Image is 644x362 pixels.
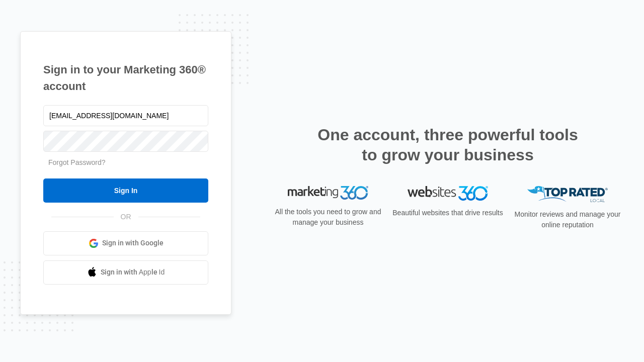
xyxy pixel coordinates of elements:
[43,61,208,95] h1: Sign in to your Marketing 360® account
[314,125,581,165] h2: One account, three powerful tools to grow your business
[408,186,488,201] img: Websites 360
[102,238,164,248] span: Sign in with Google
[391,208,504,218] p: Beautiful websites that drive results
[43,231,208,255] a: Sign in with Google
[48,158,106,166] a: Forgot Password?
[511,209,624,230] p: Monitor reviews and manage your online reputation
[288,186,368,200] img: Marketing 360
[527,186,608,203] img: Top Rated Local
[43,178,208,203] input: Sign In
[272,207,384,228] p: All the tools you need to grow and manage your business
[101,267,165,278] span: Sign in with Apple Id
[43,260,208,285] a: Sign in with Apple Id
[43,105,208,126] input: Email
[114,212,138,222] span: OR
